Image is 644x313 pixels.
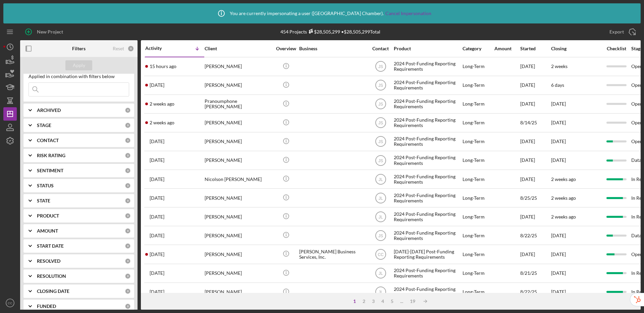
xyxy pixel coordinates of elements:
div: 0 [125,303,131,309]
div: [PERSON_NAME] [205,133,272,150]
div: [PERSON_NAME] [205,189,272,207]
time: [DATE] [551,270,566,276]
div: Amount [494,46,520,51]
div: [PERSON_NAME] Business Services, Inc. [299,245,366,263]
div: [PERSON_NAME] [205,283,272,301]
time: [DATE] [551,120,566,125]
div: Long-Term [463,95,494,113]
div: Contact [368,46,393,51]
div: 8/25/25 [520,189,550,207]
div: 0 [125,122,131,128]
div: Overview [273,46,299,51]
text: JL [378,196,383,200]
div: 0 [125,243,131,249]
text: JL [378,271,383,276]
b: ARCHIVED [37,108,61,113]
text: JS [378,158,383,163]
div: 2024 Post-Funding Reporting Requirements [394,264,461,282]
div: [DATE]-[DATE] Post-Funding Reporting Requirements [394,245,461,263]
div: Long-Term [463,189,494,207]
a: Cancel Impersonation [385,11,431,16]
div: [PERSON_NAME] [205,76,272,94]
div: [PERSON_NAME] [205,245,272,263]
div: 0 [125,137,131,143]
time: [DATE] [551,233,566,238]
div: Long-Term [463,208,494,226]
div: Business [299,46,366,51]
div: 3 [369,299,378,304]
div: 0 [125,152,131,159]
div: 0 [125,198,131,204]
text: JS [378,102,383,107]
b: STATE [37,198,50,203]
b: CONTACT [37,138,59,143]
div: [PERSON_NAME] [205,208,272,226]
div: [DATE] [520,58,550,75]
div: [PERSON_NAME] [205,58,272,75]
div: 0 [127,45,134,52]
div: 0 [125,228,131,234]
time: 2025-09-03 18:26 [150,139,164,144]
div: [DATE] [520,170,550,188]
div: 1 [350,299,359,304]
div: Activity [145,46,175,51]
div: [PERSON_NAME] [205,227,272,244]
b: RESOLVED [37,258,60,264]
div: 2024 Post-Funding Reporting Requirements [394,133,461,150]
div: 2024 Post-Funding Reporting Requirements [394,114,461,132]
div: 8/22/25 [520,227,550,244]
text: CC [8,301,12,305]
time: [DATE] [551,101,566,107]
div: 2024 Post-Funding Reporting Requirements [394,208,461,226]
button: New Project [20,25,70,39]
div: 2024 Post-Funding Reporting Requirements [394,283,461,301]
div: 0 [125,183,131,189]
div: 8/14/25 [520,114,550,132]
div: [PERSON_NAME] [205,151,272,169]
b: STATUS [37,183,54,188]
div: 0 [125,258,131,264]
time: [DATE] [551,251,566,257]
div: [DATE] [520,245,550,263]
button: Apply [65,60,92,70]
div: 2024 Post-Funding Reporting Requirements [394,151,461,169]
text: JL [378,177,383,182]
div: Export [609,25,624,39]
div: Started [520,46,550,51]
text: JL [378,214,383,219]
div: 5 [387,299,397,304]
div: 8/21/25 [520,264,550,282]
div: You are currently impersonating a user ( [GEOGRAPHIC_DATA] Chamber ). [213,5,431,22]
div: 19 [407,299,419,304]
div: 2024 Post-Funding Reporting Requirements [394,227,461,244]
div: Checklist [602,46,631,51]
div: 0 [125,168,131,174]
text: JS [378,233,383,238]
div: Closing [551,46,601,51]
time: 2025-08-22 15:59 [150,270,164,276]
div: [DATE] [520,76,550,94]
time: 2 weeks ago [551,176,576,182]
time: 2025-08-22 22:07 [150,233,164,238]
div: 4 [378,299,387,304]
time: 2025-08-25 13:42 [150,195,164,201]
div: 0 [125,273,131,279]
div: Long-Term [463,283,494,301]
time: 2 weeks ago [551,195,576,201]
time: 2025-09-02 16:34 [150,158,164,163]
time: 2025-09-23 23:50 [150,64,176,69]
time: 2025-08-22 07:48 [150,289,164,295]
time: 6 days [551,82,564,88]
div: Category [463,46,494,51]
b: SENTIMENT [37,168,63,173]
div: Apply [73,60,85,70]
div: Applied in combination with filters below [29,74,129,79]
time: 2 weeks ago [551,214,576,220]
time: [DATE] [551,289,566,295]
button: CC [3,296,17,310]
time: 2025-09-10 15:44 [150,120,174,125]
text: JS [378,121,383,125]
div: Long-Term [463,114,494,132]
div: [DATE] [520,151,550,169]
text: JS [378,139,383,144]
